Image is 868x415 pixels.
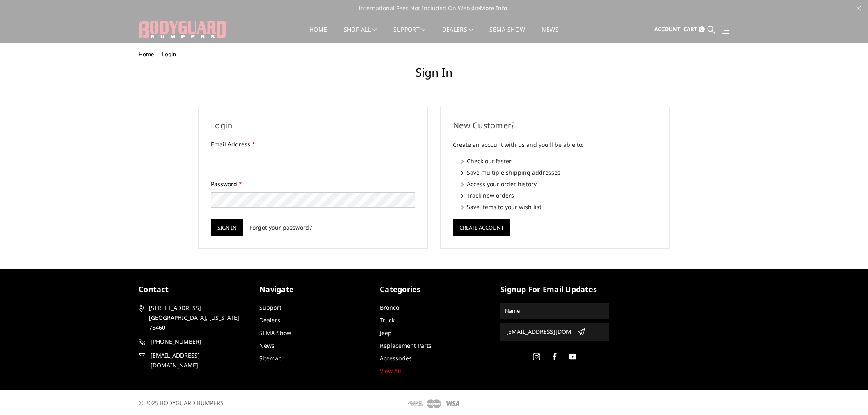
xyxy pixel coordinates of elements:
[502,304,608,317] input: Name
[149,303,244,333] span: [STREET_ADDRESS] [GEOGRAPHIC_DATA], [US_STATE] 75460
[380,303,399,311] a: Bronco
[139,337,247,347] a: [PHONE_NUMBER]
[139,50,154,58] a: Home
[442,27,473,43] a: Dealers
[259,329,291,337] a: SEMA Show
[453,119,657,132] h2: New Customer?
[380,367,401,375] a: View All
[309,27,327,43] a: Home
[453,140,657,150] p: Create an account with us and you'll be able to:
[259,342,274,349] a: News
[259,303,281,311] a: Support
[489,27,525,43] a: SEMA Show
[453,223,510,230] a: Create Account
[344,27,377,43] a: shop all
[211,140,415,148] label: Email Address:
[139,66,729,86] h1: Sign in
[211,219,243,236] input: Sign in
[151,337,246,347] span: [PHONE_NUMBER]
[453,219,510,236] button: Create Account
[654,18,681,41] a: Account
[393,27,426,43] a: Support
[503,325,574,338] input: Email
[139,21,227,38] img: BODYGUARD BUMPERS
[480,4,507,12] a: More Info
[461,180,657,188] li: Access your order history
[139,399,224,407] span: © 2025 BODYGUARD BUMPERS
[139,351,247,370] a: [EMAIL_ADDRESS][DOMAIN_NAME]
[162,50,176,58] span: Login
[380,284,488,295] h5: Categories
[683,25,697,33] span: Cart
[211,119,415,132] h2: Login
[461,168,657,177] li: Save multiple shipping addresses
[461,191,657,200] li: Track new orders
[500,284,609,295] h5: signup for email updates
[249,223,312,232] a: Forgot your password?
[139,284,247,295] h5: contact
[461,203,657,211] li: Save items to your wish list
[380,342,432,349] a: Replacement Parts
[259,354,282,362] a: Sitemap
[259,284,368,295] h5: Navigate
[211,180,415,188] label: Password:
[380,329,392,337] a: Jeep
[699,26,705,32] span: 0
[380,316,395,324] a: Truck
[461,157,657,165] li: Check out faster
[541,27,558,43] a: News
[151,351,246,370] span: [EMAIL_ADDRESS][DOMAIN_NAME]
[683,18,705,41] a: Cart 0
[380,354,412,362] a: Accessories
[259,316,280,324] a: Dealers
[654,25,681,33] span: Account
